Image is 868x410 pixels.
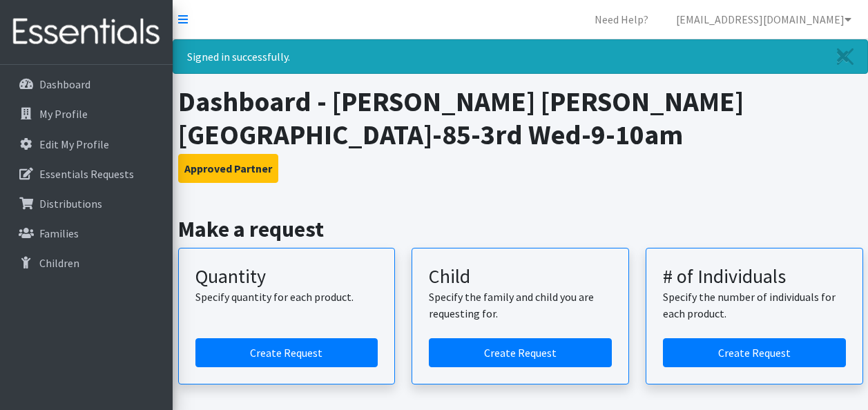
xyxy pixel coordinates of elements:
p: Dashboard [39,77,90,91]
h3: # of Individuals [663,265,846,289]
h3: Child [429,265,612,289]
a: Families [6,219,167,247]
p: Edit My Profile [39,137,109,151]
a: Distributions [6,190,167,217]
p: Specify the number of individuals for each product. [663,289,846,322]
a: Edit My Profile [6,130,167,158]
p: My Profile [39,107,88,121]
a: Need Help? [584,6,659,33]
p: Children [39,256,79,270]
a: Create a request for a child or family [429,338,612,367]
h3: Quantity [195,265,378,289]
a: Create a request by number of individuals [663,338,846,367]
p: Specify the family and child you are requesting for. [429,289,612,322]
div: Signed in successfully. [173,39,868,74]
h2: Make a request [178,216,863,242]
a: Children [6,249,167,277]
p: Specify quantity for each product. [195,289,378,305]
a: Close [823,40,867,73]
p: Essentials Requests [39,167,134,181]
p: Distributions [39,197,102,211]
a: Create a request by quantity [195,338,378,367]
img: HumanEssentials [6,9,167,55]
a: [EMAIL_ADDRESS][DOMAIN_NAME] [665,6,862,33]
p: Families [39,226,79,240]
a: Dashboard [6,70,167,98]
a: Essentials Requests [6,160,167,188]
a: My Profile [6,100,167,128]
button: Approved Partner [178,154,278,183]
h1: Dashboard - [PERSON_NAME] [PERSON_NAME][GEOGRAPHIC_DATA]-85-3rd Wed-9-10am [178,85,863,151]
